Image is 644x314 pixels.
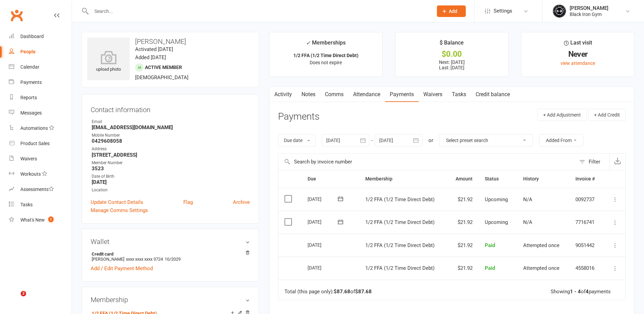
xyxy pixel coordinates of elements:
strong: $87.68 [334,289,350,295]
div: People [20,49,36,54]
i: ✓ [306,40,310,46]
a: Add / Edit Payment Method [91,264,153,273]
a: Archive [233,198,250,206]
span: Paid [485,265,495,271]
div: $ Balance [440,38,464,51]
td: $21.92 [447,211,479,234]
span: 2 [21,291,26,296]
img: thumb_image1623296242.png [553,4,566,18]
a: Automations [9,121,72,136]
div: Messages [20,110,42,116]
div: Showing of payments [551,289,611,295]
div: Address [92,146,250,152]
a: Notes [297,87,320,102]
span: 1/2 FFA (1/2 Time Direct Debt) [365,196,435,203]
span: N/A [523,196,532,203]
button: Add [437,5,466,17]
div: [DATE] [308,262,339,273]
div: Total (this page only): of [284,289,372,295]
a: Update Contact Details [91,198,143,206]
div: [PERSON_NAME] [570,5,608,11]
a: Manage Comms Settings [91,206,148,214]
span: Active member [145,65,182,70]
a: What's New1 [9,212,72,228]
div: Calendar [20,64,39,70]
div: $0.00 [402,51,502,58]
div: Assessments [20,187,54,192]
span: Does not expire [310,60,342,65]
th: Status [479,170,517,188]
a: Product Sales [9,136,72,151]
strong: 1/2 FFA (1/2 Time Direct Debt) [293,53,358,58]
span: 1 [48,216,54,222]
div: Member Number [92,160,250,166]
span: N/A [523,219,532,225]
span: 1/2 FFA (1/2 Time Direct Debt) [365,219,435,225]
a: Messages [9,105,72,121]
strong: [DATE] [92,179,250,185]
button: Added From [539,134,584,146]
div: [DATE] [308,240,339,250]
div: Last visit [564,38,592,51]
th: Amount [447,170,479,188]
div: Workouts [20,171,41,177]
iframe: Intercom live chat [7,291,23,307]
a: Calendar [9,59,72,75]
div: upload photo [87,51,130,73]
span: xxxx xxxx xxxx 3724 [126,257,163,262]
div: [DATE] [308,194,339,204]
div: Mobile Number [92,132,250,139]
a: Assessments [9,182,72,197]
div: Product Sales [20,141,50,146]
div: Automations [20,125,48,131]
span: Attempted once [523,242,559,248]
td: 9051442 [569,234,603,257]
div: Dashboard [20,34,44,39]
div: Memberships [306,38,346,51]
h3: Payments [278,111,319,122]
a: Dashboard [9,29,72,44]
strong: [EMAIL_ADDRESS][DOMAIN_NAME] [92,124,250,130]
div: Payments [20,80,42,85]
strong: 0429608058 [92,138,250,144]
button: + Add Credit [588,109,626,121]
strong: Credit card [92,251,246,257]
td: 0092737 [569,188,603,211]
a: Tasks [447,87,471,102]
div: Black Iron Gym [570,11,608,17]
button: Due date [278,134,316,146]
td: 7716741 [569,211,603,234]
div: What's New [20,217,45,223]
div: or [428,136,433,144]
span: 1/2 FFA (1/2 Time Direct Debt) [365,265,435,271]
strong: 4 [586,289,589,295]
time: Added [DATE] [135,54,166,60]
strong: $87.68 [355,289,372,295]
th: Membership [359,170,447,188]
strong: 3523 [92,165,250,172]
div: Date of Birth [92,173,250,180]
span: Add [449,8,457,14]
th: Invoice # [569,170,603,188]
span: Paid [485,242,495,248]
td: $21.92 [447,188,479,211]
input: Search by invoice number [278,154,576,170]
time: Activated [DATE] [135,46,173,52]
li: [PERSON_NAME] [91,250,250,263]
div: Tasks [20,202,33,207]
td: 4558016 [569,257,603,280]
div: Email [92,119,250,125]
th: Due [301,170,360,188]
a: Waivers [9,151,72,167]
div: Filter [589,158,600,166]
p: Next: [DATE] Last: [DATE] [402,59,502,70]
a: Credit balance [471,87,515,102]
span: Attempted once [523,265,559,271]
span: 10/2029 [165,257,181,262]
a: Payments [385,87,419,102]
a: People [9,44,72,59]
div: Never [528,51,628,58]
h3: Contact information [91,103,250,114]
a: Comms [320,87,348,102]
a: Payments [9,75,72,90]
